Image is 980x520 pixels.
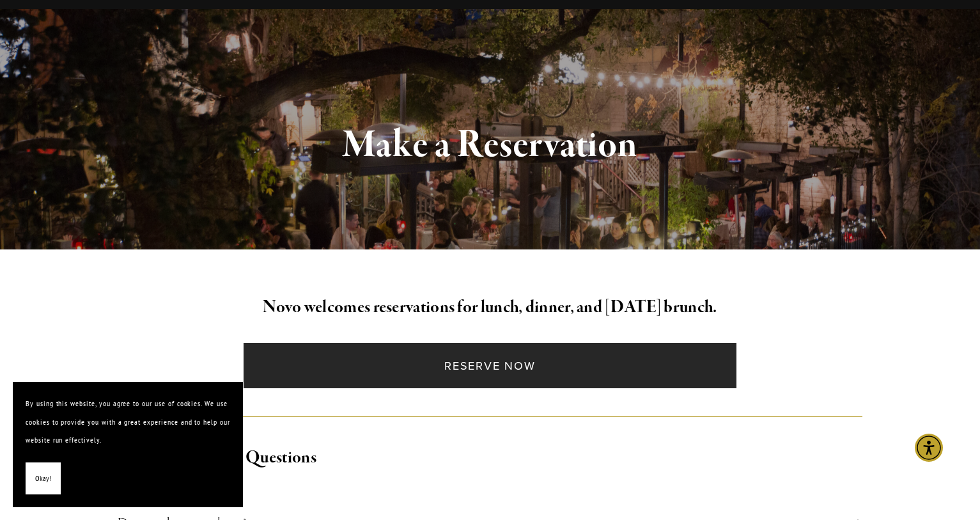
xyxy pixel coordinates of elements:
[35,469,51,488] span: Okay!
[26,395,230,450] p: By using this website, you agree to our use of cookies. We use cookies to provide you with a grea...
[244,343,736,388] a: Reserve Now
[915,434,943,462] div: Accessibility Menu
[26,462,61,495] button: Okay!
[118,294,863,321] h2: Novo welcomes reservations for lunch, dinner, and [DATE] brunch.
[343,121,637,169] strong: Make a Reservation
[118,445,863,471] h2: Commonly Asked Questions
[13,382,243,507] section: Cookie banner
